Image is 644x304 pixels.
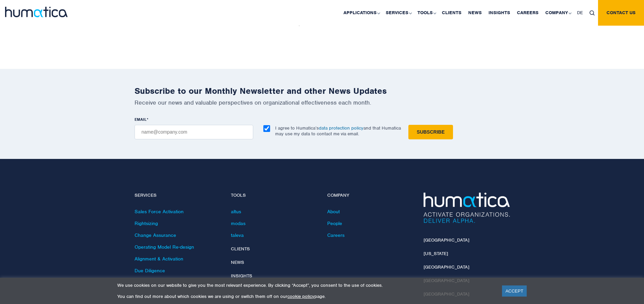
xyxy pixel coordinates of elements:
[263,125,270,132] input: I agree to Humatica’sdata protection policyand that Humatica may use my data to contact me via em...
[231,193,317,198] h4: Tools
[231,259,244,265] a: News
[424,264,469,270] a: [GEOGRAPHIC_DATA]
[327,209,340,215] a: About
[287,294,314,299] a: cookie policy
[135,256,183,262] a: Alignment & Activation
[231,232,244,238] a: taleva
[424,193,510,223] img: Humatica
[231,246,250,252] a: Clients
[231,220,245,226] a: modas
[590,10,595,16] img: search_icon
[117,282,494,288] p: We use cookies on our website to give you the most relevant experience. By clicking “Accept”, you...
[502,285,527,297] a: ACCEPT
[327,193,413,198] h4: Company
[327,220,342,226] a: People
[5,7,68,17] img: logo
[424,251,448,256] a: [US_STATE]
[408,125,453,139] input: Subscribe
[231,273,252,279] a: Insights
[275,125,401,137] p: I agree to Humatica’s and that Humatica may use my data to contact me via email.
[577,10,583,16] span: DE
[327,232,344,238] a: Careers
[231,209,241,215] a: altus
[135,86,510,96] h2: Subscribe to our Monthly Newsletter and other News Updates
[135,99,510,106] p: Receive our news and valuable perspectives on organizational effectiveness each month.
[135,244,194,250] a: Operating Model Re-design
[135,125,253,139] input: name@company.com
[135,209,184,215] a: Sales Force Activation
[135,268,165,274] a: Due Diligence
[135,220,158,226] a: Rightsizing
[135,117,147,122] span: EMAIL
[319,125,363,131] a: data protection policy
[135,193,221,198] h4: Services
[424,237,469,243] a: [GEOGRAPHIC_DATA]
[135,232,176,238] a: Change Assurance
[117,294,494,299] p: You can find out more about which cookies we are using or switch them off on our page.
